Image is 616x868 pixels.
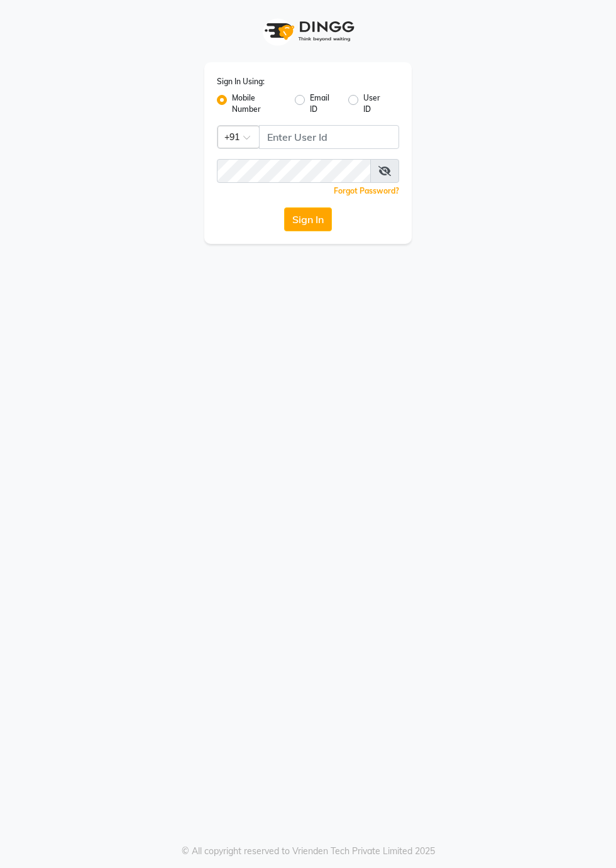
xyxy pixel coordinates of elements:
[310,92,338,115] label: Email ID
[217,76,265,87] label: Sign In Using:
[284,207,332,231] button: Sign In
[232,92,285,115] label: Mobile Number
[258,13,358,50] img: logo1.svg
[334,186,399,195] a: Forgot Password?
[217,159,371,183] input: Username
[259,125,399,149] input: Username
[363,92,389,115] label: User ID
